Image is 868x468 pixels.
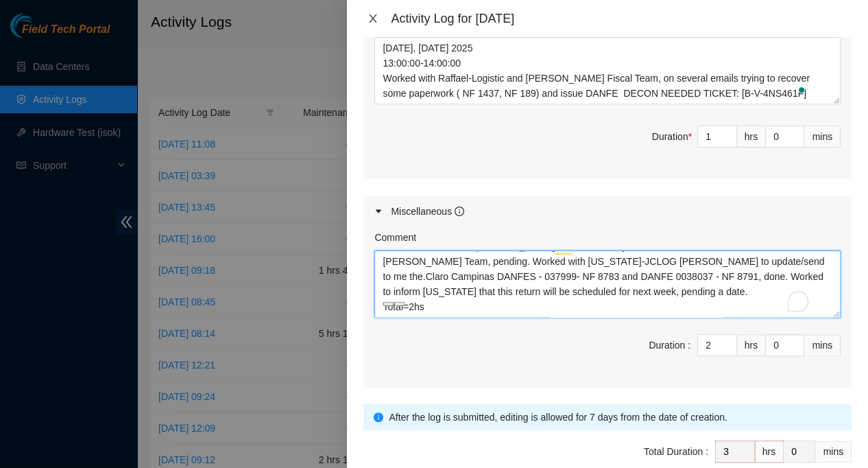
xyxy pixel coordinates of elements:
div: Miscellaneous [391,204,464,219]
div: hrs [755,441,784,463]
div: mins [804,334,841,356]
span: caret-right [374,207,383,215]
textarea: To enrich screen reader interactions, please activate Accessibility in Grammarly extension settings [374,37,841,104]
div: Duration [652,129,692,144]
label: Comment [374,230,416,245]
div: After the log is submitted, editing is allowed for 7 days from the date of creation. [389,410,841,425]
div: mins [804,126,841,148]
button: Close [363,12,383,25]
span: info-circle [455,207,464,216]
div: hrs [737,126,766,148]
span: info-circle [374,412,383,422]
span: close [367,13,378,24]
div: Total Duration : [644,444,708,459]
div: hrs [737,334,766,356]
div: mins [815,441,852,463]
textarea: To enrich screen reader interactions, please activate Accessibility in Grammarly extension settings [374,250,841,318]
div: Activity Log for [DATE] [391,11,852,26]
div: Duration : [649,338,690,353]
div: Miscellaneous info-circle [363,196,852,227]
